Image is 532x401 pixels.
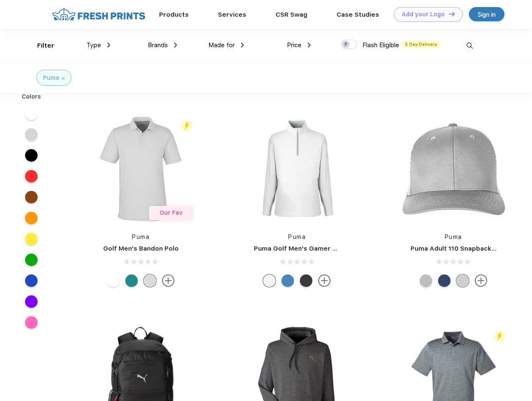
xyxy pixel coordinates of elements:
[398,113,509,224] img: func=resize&h=266
[300,274,312,287] div: Puma Black
[420,274,432,287] div: Quarry with Brt Whit
[148,41,168,49] span: Brands
[456,274,469,287] div: Quarry Brt Whit
[208,41,235,49] span: Made for
[50,7,148,22] img: fo%20logo%202.webp
[281,274,294,287] div: Bright Cobalt
[85,113,196,224] img: func=resize&h=266
[449,12,455,16] img: DT
[162,274,175,287] img: more.svg
[241,113,352,224] img: func=resize&h=266
[403,41,440,48] span: 5 Day Delivery
[308,43,311,48] img: dropdown.png
[478,10,496,19] div: Sign in
[103,245,179,252] a: Golf Men's Bandon Polo
[469,7,504,21] a: Sign in
[37,41,54,51] div: Filter
[254,245,386,252] a: Puma Golf Men's Gamer Golf Quarter-Zip
[263,274,276,287] div: Bright White
[86,41,101,49] span: Type
[276,11,307,18] a: CSR Swag
[132,233,149,240] a: Puma
[318,274,331,287] img: more.svg
[174,43,177,48] img: dropdown.png
[445,233,462,240] a: Puma
[362,41,399,49] span: Flash Eligible
[159,11,189,18] a: Products
[107,43,110,48] img: dropdown.png
[181,120,193,132] img: flash_active_toggle.svg
[160,209,182,216] span: Our Fav
[287,41,301,49] span: Price
[494,331,505,342] img: flash_active_toggle.svg
[107,274,119,287] div: Bright White
[218,11,246,18] a: Services
[62,77,65,80] img: filter_cancel.svg
[125,274,138,287] div: Green Lagoon
[475,274,487,287] img: more.svg
[43,74,59,82] div: Puma
[241,43,244,48] img: dropdown.png
[463,39,476,53] img: desktop_search.svg
[438,274,451,287] div: Peacoat with Qut Shd
[402,11,445,18] div: Add your Logo
[288,233,306,240] a: Puma
[144,274,156,287] div: High Rise
[15,92,48,101] div: Colors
